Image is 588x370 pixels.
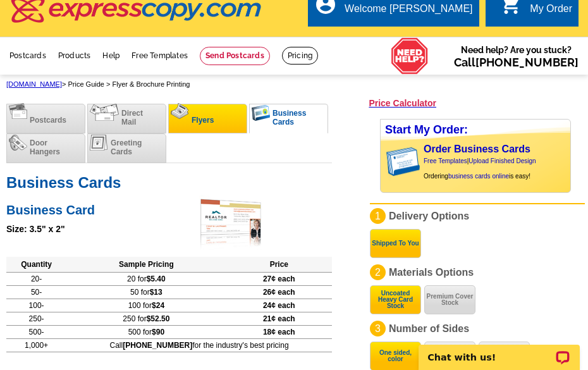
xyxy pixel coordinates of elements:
span: Call [454,56,579,69]
img: directmail.png [90,104,119,121]
div: 1 [370,208,386,224]
a: [PHONE_NUMBER] [475,56,579,69]
span: Door Hangers [30,139,60,156]
th: Price [226,257,332,273]
span: $52.50 [147,314,170,323]
span: > Price Guide > Flyer & Brochure Printing [6,80,190,88]
a: Products [58,51,91,60]
div: Welcome [PERSON_NAME] [345,3,472,21]
td: 500- [6,325,66,338]
img: stack of business cards in a holder [384,140,429,182]
iframe: LiveChat chat widget [410,330,588,370]
a: Order Business Cards [424,144,530,154]
span: Materials Options [389,267,474,278]
a: Help [102,51,119,60]
h2: Business Card [6,199,332,218]
span: | Ordering is easy! [424,157,536,180]
td: 250 for [66,312,226,325]
span: Number of Sides [389,323,469,334]
img: greetingcards.png [90,135,108,151]
img: doorhangers.png [9,135,27,151]
td: Call for the industry's best pricing [66,338,332,352]
td: 100 for [66,299,226,312]
h1: Business Cards [6,176,332,189]
th: Sample Pricing [66,257,226,273]
div: 3 [370,321,386,336]
span: $90 [152,328,164,336]
span: 26¢ each [263,288,295,297]
span: Postcards [30,116,66,125]
a: Upload Finished Design [469,157,536,164]
span: Delivery Options [389,211,469,221]
div: My Order [530,3,572,21]
span: 27¢ each [263,274,295,283]
button: Shipped To You [370,229,421,258]
span: Direct Mail [121,109,143,126]
a: shopping_cart My Order [499,1,572,17]
span: Greeting Cards [111,139,142,156]
div: Start My Order: [381,120,570,140]
th: Quantity [6,257,66,273]
div: Size: 3.5" x 2" [6,223,332,236]
td: 50 for [66,285,226,299]
span: Flyers [192,116,214,125]
a: Free Templates [132,51,188,60]
span: 21¢ each [263,314,295,323]
a: business cards online [448,173,509,180]
a: [DOMAIN_NAME] [6,80,62,88]
span: $13 [150,288,162,297]
span: Need help? Are you stuck? [454,44,579,69]
span: Business Cards [273,109,306,126]
img: help [391,37,429,75]
td: 100- [6,299,66,312]
a: Free Templates [424,157,467,164]
img: postcards.png [9,103,27,119]
img: flyers.png [171,103,189,119]
img: businesscards_c.png [252,105,270,121]
td: 20 for [66,272,226,285]
button: Premium Cover Stock [424,285,475,314]
div: 2 [370,264,386,280]
td: 1,000+ [6,338,66,352]
td: 500 for [66,325,226,338]
span: $5.40 [147,274,166,283]
td: 50- [6,285,66,299]
b: [PHONE_NUMBER] [123,341,192,350]
td: 250- [6,312,66,325]
img: background image for business card ordering arrow [381,140,391,182]
a: Postcards [9,51,46,60]
td: 20- [6,272,66,285]
span: $24 [152,301,164,310]
button: Uncoated Heavy Card Stock [370,285,421,314]
a: Price Calculator [369,97,436,109]
span: 18¢ each [263,328,295,336]
span: 24¢ each [263,301,295,310]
